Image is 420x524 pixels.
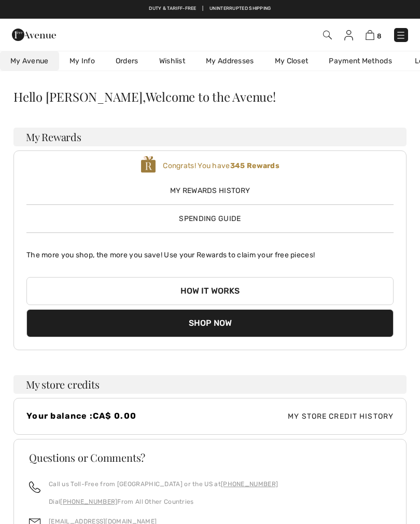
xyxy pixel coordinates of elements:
[26,277,394,305] button: How it works
[12,24,56,45] img: 1ère Avenue
[179,214,241,223] span: Spending Guide
[10,56,49,66] span: My Avenue
[146,90,276,103] span: Welcome to the Avenue!
[210,411,394,422] span: My Store Credit History
[29,481,40,493] img: call
[13,128,407,146] h3: My Rewards
[13,90,407,103] div: Hello [PERSON_NAME],
[12,29,56,39] a: 1ère Avenue
[26,411,210,421] h4: Your balance :
[29,452,391,463] h3: Questions or Comments?
[195,51,264,71] a: My Addresses
[377,32,382,40] span: 8
[396,30,406,40] img: Menu
[323,31,332,39] img: Search
[60,498,117,505] a: [PHONE_NUMBER]
[49,497,278,506] p: Dial From All Other Countries
[221,480,278,488] a: [PHONE_NUMBER]
[49,479,278,489] p: Call us Toll-Free from [GEOGRAPHIC_DATA] or the US at
[93,411,136,421] span: CA$ 0.00
[366,29,382,41] a: 8
[59,51,105,71] a: My Info
[26,309,394,337] button: Shop Now
[163,161,279,170] span: Congrats! You have
[366,30,374,40] img: Shopping Bag
[264,51,319,71] a: My Closet
[105,51,149,71] a: Orders
[13,375,407,394] h3: My store credits
[344,30,353,40] img: My Info
[230,161,279,170] b: 345 Rewards
[141,155,156,174] img: loyalty_logo_r.svg
[149,51,195,71] a: Wishlist
[26,185,394,196] span: My Rewards History
[318,51,402,71] a: Payment Methods
[26,241,394,260] p: The more you shop, the more you save! Use your Rewards to claim your free pieces!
